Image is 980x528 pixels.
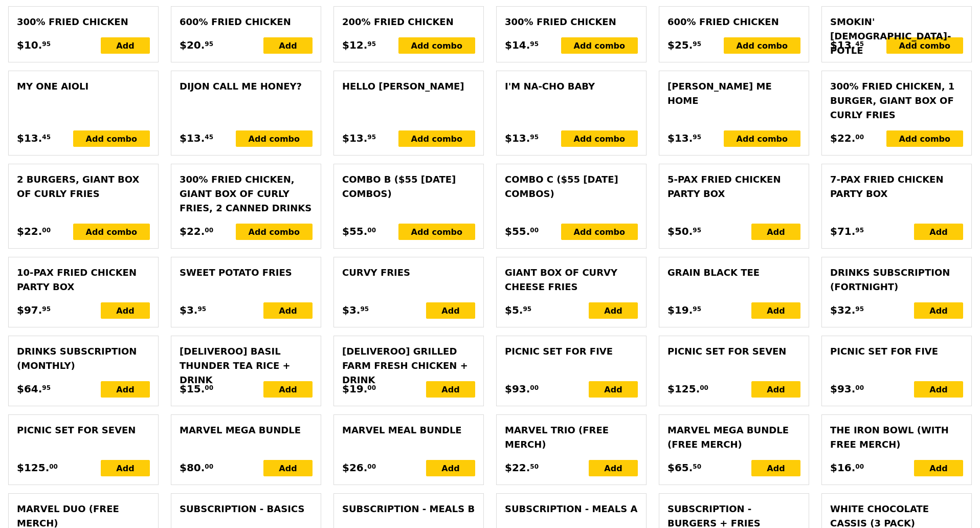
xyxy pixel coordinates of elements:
span: $13. [17,130,42,146]
div: Grain Black Tee [667,266,800,280]
span: 45 [855,40,864,48]
span: $93. [505,381,530,397]
span: 00 [367,384,376,392]
div: [PERSON_NAME] Me Home [667,79,800,108]
span: $125. [17,460,49,475]
div: Add [914,302,963,319]
span: $10. [17,37,42,53]
div: Marvel Mega Bundle [180,423,313,437]
span: 95 [693,133,701,141]
div: Add combo [236,130,313,147]
div: Subscription - Meals B [342,502,475,516]
span: 95 [197,305,206,313]
span: 95 [693,40,701,48]
span: 95 [42,384,51,392]
div: Picnic Set for Seven [667,344,800,359]
div: Curvy Fries [342,266,475,280]
span: 95 [367,133,376,141]
span: 00 [530,384,539,392]
div: Marvel Trio (Free merch) [505,423,638,452]
span: 95 [42,305,51,313]
div: 7-pax Fried Chicken Party Box [830,172,963,201]
span: $5. [505,302,523,318]
span: 00 [42,226,51,234]
span: 00 [205,463,213,471]
span: $26. [342,460,367,475]
div: Add [101,37,150,54]
div: My One Aioli [17,79,150,94]
span: $13. [830,37,855,53]
span: 00 [49,463,58,471]
span: $93. [830,381,855,397]
span: 95 [523,305,531,313]
span: $65. [667,460,693,475]
div: Sweet Potato Fries [180,266,313,280]
span: 95 [855,226,864,234]
div: Add [589,302,638,319]
span: 95 [530,40,539,48]
div: Add [426,302,475,319]
div: Hello [PERSON_NAME] [342,79,475,94]
span: 00 [855,384,864,392]
span: $13. [505,130,530,146]
div: The Iron Bowl (with free merch) [830,423,963,452]
span: $50. [667,224,693,239]
div: Add combo [398,37,475,54]
div: Add combo [886,37,963,54]
span: 00 [367,463,376,471]
span: 50 [530,463,539,471]
span: 00 [367,226,376,234]
span: $55. [505,224,530,239]
div: 5-pax Fried Chicken Party Box [667,172,800,201]
div: Add [263,302,313,319]
span: 95 [855,305,864,313]
div: Subscription - Meals A [505,502,638,516]
div: Add [914,460,963,476]
span: 00 [530,226,539,234]
span: $80. [180,460,205,475]
span: $71. [830,224,855,239]
span: $19. [342,381,367,397]
div: Picnic Set for Seven [17,423,150,437]
div: 600% Fried Chicken [667,15,800,29]
div: Marvel Mega Bundle (Free merch) [667,423,800,452]
span: $25. [667,37,693,53]
span: 00 [205,226,213,234]
span: 95 [360,305,369,313]
span: 00 [855,463,864,471]
span: 00 [700,384,708,392]
span: $64. [17,381,42,397]
span: $32. [830,302,855,318]
div: Dijon Call Me Honey? [180,79,313,94]
div: Add combo [724,37,800,54]
span: 95 [205,40,213,48]
span: $14. [505,37,530,53]
div: Add combo [398,224,475,240]
div: Add [914,224,963,240]
div: Drinks Subscription (Monthly) [17,344,150,373]
div: Add combo [561,224,638,240]
div: Picnic Set for Five [830,344,963,359]
span: $13. [342,130,367,146]
div: Add [101,302,150,319]
span: 00 [855,133,864,141]
span: 00 [205,384,213,392]
span: 95 [693,305,701,313]
div: [DELIVEROO] Basil Thunder Tea Rice + Drink [180,344,313,387]
span: $3. [180,302,197,318]
span: $125. [667,381,700,397]
div: 300% Fried Chicken [505,15,638,29]
div: 10-pax Fried Chicken Party Box [17,266,150,294]
span: $22. [830,130,855,146]
div: Add [589,381,638,398]
div: Add combo [73,224,150,240]
span: 50 [693,463,701,471]
span: $12. [342,37,367,53]
div: Add [263,381,313,398]
div: Add combo [561,37,638,54]
div: Add [751,460,800,476]
div: 300% Fried Chicken, 1 Burger, Giant Box of Curly Fries [830,79,963,122]
span: $97. [17,302,42,318]
span: $22. [505,460,530,475]
div: Combo B ($55 [DATE] Combos) [342,172,475,201]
